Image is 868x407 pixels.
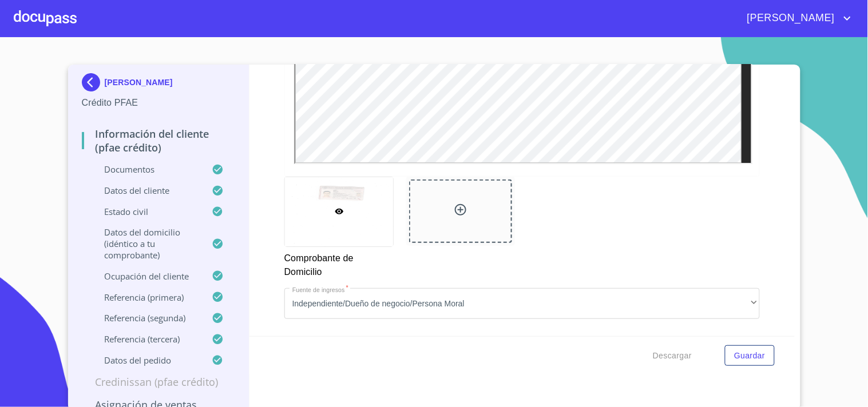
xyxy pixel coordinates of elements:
[82,354,212,366] p: Datos del pedido
[82,73,105,91] img: Docupass spot blue
[648,345,696,366] button: Descargar
[82,206,212,217] p: Estado Civil
[82,226,212,261] p: Datos del domicilio (idéntico a tu comprobante)
[82,163,212,175] p: Documentos
[734,349,765,363] span: Guardar
[82,292,212,303] p: Referencia (primera)
[284,335,420,349] p: Comprobante de Ingresos mes 1
[739,9,841,27] span: [PERSON_NAME]
[725,345,774,366] button: Guardar
[653,349,692,363] span: Descargar
[739,9,854,27] button: account of current user
[82,270,212,282] p: Ocupación del Cliente
[284,247,393,279] p: Comprobante de Domicilio
[105,78,173,87] p: [PERSON_NAME]
[82,185,212,196] p: Datos del cliente
[82,333,212,345] p: Referencia (tercera)
[82,375,236,389] p: Credinissan (PFAE crédito)
[82,73,236,96] div: [PERSON_NAME]
[82,312,212,324] p: Referencia (segunda)
[82,96,236,110] p: Crédito PFAE
[284,288,760,319] div: Independiente/Dueño de negocio/Persona Moral
[82,127,236,154] p: Información del cliente (PFAE crédito)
